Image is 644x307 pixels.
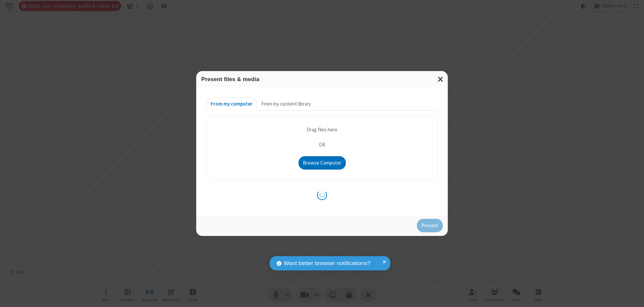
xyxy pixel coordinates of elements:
[417,219,443,232] button: Present
[206,116,438,180] div: Upload Background
[434,71,448,87] button: Close modal
[206,98,257,111] button: From my computer
[201,76,443,82] h3: Present files & media
[257,98,315,111] button: From my content library
[284,259,370,268] span: Want better browser notifications?
[299,156,346,170] button: Browse Computer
